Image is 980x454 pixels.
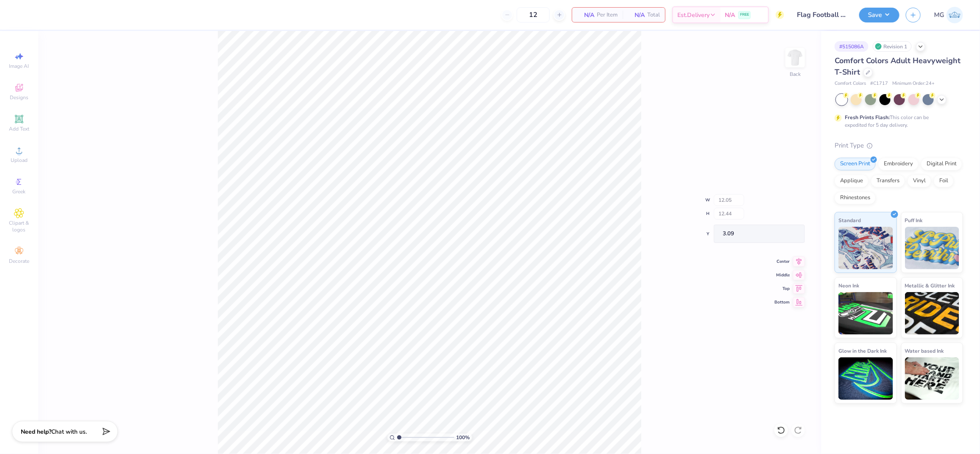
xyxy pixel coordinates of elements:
[838,227,893,269] img: Standard
[921,158,962,170] div: Digital Print
[835,158,876,170] div: Screen Print
[905,292,960,334] img: Metallic & Glitter Ink
[597,11,618,19] span: Per Item
[908,175,931,187] div: Vinyl
[791,6,853,23] input: Untitled Design
[9,258,29,265] span: Decorate
[838,292,893,334] img: Neon Ink
[725,11,735,19] span: N/A
[9,63,29,70] span: Image AI
[838,216,861,225] span: Standard
[835,175,869,187] div: Applique
[517,7,550,22] input: – –
[905,281,955,290] span: Metallic & Glitter Ink
[873,41,912,52] div: Revision 1
[647,11,660,19] span: Total
[787,49,804,66] img: Back
[835,80,866,87] span: Comfort Colors
[628,11,645,19] span: N/A
[871,175,905,187] div: Transfers
[870,80,888,87] span: # C1717
[859,8,899,22] button: Save
[774,272,790,278] span: Middle
[577,11,594,19] span: N/A
[835,41,869,52] div: # 515086A
[51,428,87,436] span: Chat with us.
[934,10,944,20] span: MG
[457,434,470,441] span: 100 %
[905,346,944,355] span: Water based Ink
[11,157,28,164] span: Upload
[892,80,935,87] span: Minimum Order: 24 +
[947,7,963,23] img: Mary Grace
[774,259,790,265] span: Center
[835,141,963,150] div: Print Type
[838,346,887,355] span: Glow in the Dark Ink
[4,220,34,233] span: Clipart & logos
[790,70,801,78] div: Back
[838,281,859,290] span: Neon Ink
[10,94,28,101] span: Designs
[878,158,919,170] div: Embroidery
[835,56,961,77] span: Comfort Colors Adult Heavyweight T-Shirt
[740,12,749,18] span: FREE
[905,357,960,400] img: Water based Ink
[905,227,960,269] img: Puff Ink
[21,428,51,436] strong: Need help?
[677,11,710,19] span: Est. Delivery
[774,286,790,292] span: Top
[934,175,954,187] div: Foil
[934,7,963,23] a: MG
[845,114,890,121] strong: Fresh Prints Flash:
[774,299,790,305] span: Bottom
[905,216,923,225] span: Puff Ink
[13,188,26,195] span: Greek
[9,125,29,132] span: Add Text
[838,357,893,400] img: Glow in the Dark Ink
[835,192,876,204] div: Rhinestones
[845,114,949,129] div: This color can be expedited for 5 day delivery.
